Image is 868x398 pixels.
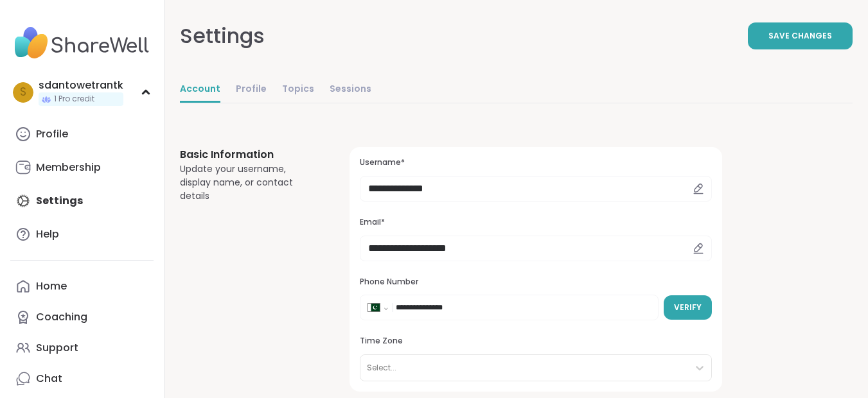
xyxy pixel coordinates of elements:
[360,217,712,228] h3: Email*
[330,77,371,103] a: Sessions
[360,336,712,347] h3: Time Zone
[36,279,67,293] div: Home
[282,77,314,103] a: Topics
[10,333,154,363] a: Support
[36,310,87,324] div: Coaching
[10,219,154,250] a: Help
[180,77,220,103] a: Account
[10,302,154,333] a: Coaching
[674,302,702,313] span: Verify
[36,127,68,141] div: Profile
[54,94,94,105] span: 1 Pro credit
[36,160,101,175] div: Membership
[36,227,59,241] div: Help
[236,77,267,103] a: Profile
[180,162,319,203] div: Update your username, display name, or contact details
[180,147,319,162] h3: Basic Information
[36,341,78,355] div: Support
[10,21,154,65] img: ShareWell Nav Logo
[10,152,154,183] a: Membership
[10,271,154,302] a: Home
[39,78,123,92] div: sdantowetrantk
[360,157,712,168] h3: Username*
[748,22,853,49] button: Save Changes
[10,363,154,394] a: Chat
[664,295,712,320] button: Verify
[360,277,712,288] h3: Phone Number
[768,30,832,42] span: Save Changes
[10,119,154,150] a: Profile
[36,372,62,386] div: Chat
[20,84,26,101] span: s
[180,21,265,51] div: Settings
